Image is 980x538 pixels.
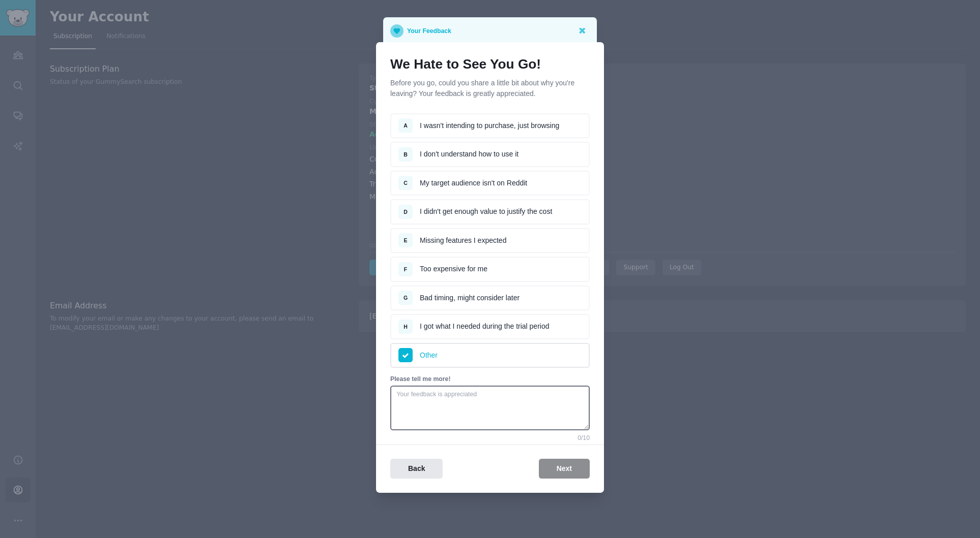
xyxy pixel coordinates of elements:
[403,237,407,243] span: E
[390,78,590,99] p: Before you go, could you share a little bit about why you're leaving? Your feedback is greatly ap...
[390,375,590,384] p: Please tell me more!
[390,56,590,73] h1: We Hate to See You Go!
[403,151,408,157] span: B
[403,324,408,330] span: H
[578,434,581,441] span: 0
[390,459,443,479] button: Back
[583,434,590,441] span: 10
[403,122,408,129] span: A
[407,24,451,38] p: Your Feedback
[578,434,590,443] p: /
[403,180,408,186] span: C
[404,266,407,272] span: F
[403,295,408,301] span: G
[403,209,408,215] span: D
